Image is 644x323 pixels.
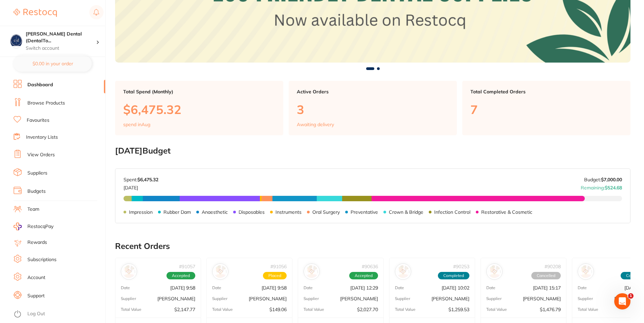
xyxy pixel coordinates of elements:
[540,307,561,312] p: $1,476.79
[212,285,221,290] p: Date
[166,272,195,279] span: Accepted
[305,265,318,278] img: Henry Schein Halas
[27,293,45,299] a: Support
[212,307,233,312] p: Total Value
[297,102,449,116] p: 3
[395,307,416,312] p: Total Value
[312,209,340,215] p: Oral Surgery
[27,82,53,88] a: Dashboard
[124,177,158,182] p: Spent:
[297,89,449,94] p: Active Orders
[462,81,630,136] a: Total Completed Orders7
[212,296,227,301] p: Supplier
[124,182,158,190] p: [DATE]
[601,177,622,183] strong: $7,000.00
[14,223,53,230] a: RestocqPay
[486,296,502,301] p: Supplier
[531,272,561,279] span: Cancelled
[349,272,378,279] span: Accepted
[170,285,195,291] p: [DATE] 9:58
[27,117,49,124] a: Favourites
[395,285,404,290] p: Date
[488,265,501,278] img: Henry Schein Halas
[14,223,22,230] img: RestocqPay
[304,296,319,301] p: Supplier
[578,296,593,301] p: Supplier
[470,102,622,116] p: 7
[174,307,195,312] p: $2,147.77
[395,296,410,301] p: Supplier
[121,285,130,290] p: Date
[584,177,622,182] p: Budget:
[239,209,265,215] p: Disposables
[545,264,561,269] p: # 90208
[27,188,46,195] a: Budgets
[14,5,57,21] a: Restocq Logo
[27,206,39,213] a: Team
[351,209,378,215] p: Preventative
[129,209,153,215] p: Impression
[249,296,287,301] p: [PERSON_NAME]
[340,296,378,301] p: [PERSON_NAME]
[628,293,634,299] span: 1
[350,285,378,291] p: [DATE] 12:29
[26,45,96,52] p: Switch account
[263,272,287,279] span: Placed
[304,285,313,290] p: Date
[27,223,53,230] span: RestocqPay
[202,209,228,215] p: Anaesthetic
[431,296,469,301] p: [PERSON_NAME]
[10,34,22,46] img: Crotty Dental (DentalTown 4)
[397,265,409,278] img: Henry Schein Halas
[357,307,378,312] p: $2,027.70
[523,296,561,301] p: [PERSON_NAME]
[115,241,630,251] h2: Recent Orders
[121,307,141,312] p: Total Value
[304,307,324,312] p: Total Value
[442,285,469,291] p: [DATE] 10:02
[389,209,423,215] p: Crown & Bridge
[157,296,195,301] p: [PERSON_NAME]
[605,185,622,191] strong: $524.68
[26,134,58,141] a: Inventory Lists
[270,264,287,269] p: # 91056
[14,309,103,320] button: Log Out
[123,265,135,278] img: Henry Schein Halas
[486,285,495,290] p: Date
[137,177,158,183] strong: $6,475.32
[14,9,57,17] img: Restocq Logo
[289,81,457,136] a: Active Orders3Awaiting delivery
[481,209,532,215] p: Restorative & Cosmetic
[579,265,592,278] img: Adam Dental
[27,239,47,246] a: Rewards
[27,100,65,107] a: Browse Products
[123,102,275,116] p: $6,475.32
[578,285,587,290] p: Date
[614,293,630,309] iframe: Intercom live chat
[275,209,302,215] p: Instruments
[438,272,469,279] span: Completed
[27,152,55,158] a: View Orders
[179,264,195,269] p: # 91057
[123,89,275,94] p: Total Spend (Monthly)
[214,265,227,278] img: Adam Dental
[578,307,598,312] p: Total Value
[26,31,96,44] h4: Crotty Dental (DentalTown 4)
[486,307,507,312] p: Total Value
[297,122,334,127] p: Awaiting delivery
[27,256,57,263] a: Subscriptions
[362,264,378,269] p: # 90636
[27,310,45,317] a: Log Out
[533,285,561,291] p: [DATE] 15:17
[581,182,622,190] p: Remaining:
[448,307,469,312] p: $1,259.53
[123,122,150,127] p: spend in Aug
[453,264,469,269] p: # 90253
[470,89,622,94] p: Total Completed Orders
[434,209,470,215] p: Infection Control
[27,274,45,281] a: Account
[27,170,47,177] a: Suppliers
[115,146,630,156] h2: [DATE] Budget
[262,285,287,291] p: [DATE] 9:58
[115,81,283,136] a: Total Spend (Monthly)$6,475.32spend inAug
